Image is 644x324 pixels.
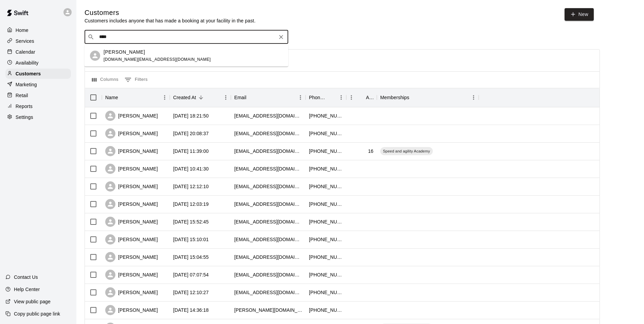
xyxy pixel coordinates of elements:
[5,79,71,90] a: Marketing
[196,93,206,102] button: Sort
[309,307,343,313] div: +18036034965
[85,30,288,44] div: Search customers by name or email
[16,114,33,121] p: Settings
[16,59,39,66] p: Availability
[234,130,302,137] div: gokulgondi@gmail.com
[16,27,29,34] p: Home
[16,38,34,44] p: Services
[309,236,343,243] div: +18033606730
[234,112,302,119] div: ptwobreilman@yahoo.com
[380,88,409,107] div: Memberships
[234,289,302,296] div: laurentruslow@gmail.com
[356,93,366,102] button: Sort
[102,88,170,107] div: Name
[234,148,302,155] div: dylanhern2009@gmail.com
[16,103,33,110] p: Reports
[276,32,286,42] button: Clear
[173,254,209,260] div: 2025-08-11 15:04:55
[306,88,346,107] div: Phone Number
[380,148,433,154] span: Speed and agility Academy
[85,8,256,17] h5: Customers
[173,218,209,225] div: 2025-08-13 15:52:45
[173,307,209,313] div: 2025-07-16 14:36:18
[173,130,209,137] div: 2025-09-03 20:08:37
[234,201,302,208] div: cjackson0473@gmail.com
[409,93,419,102] button: Sort
[85,17,256,24] p: Customers includes anyone that has made a booking at your facility in the past.
[377,88,479,107] div: Memberships
[105,164,158,174] div: [PERSON_NAME]
[309,183,343,190] div: +18039602249
[309,218,343,225] div: +18035138009
[173,183,209,190] div: 2025-08-29 12:12:10
[309,112,343,119] div: +13345467949
[234,88,246,107] div: Email
[173,148,209,155] div: 2025-09-03 11:39:00
[105,181,158,192] div: [PERSON_NAME]
[234,165,302,172] div: poettd9@gmail.com
[346,88,377,107] div: Age
[309,148,343,155] div: +18032100902
[368,148,373,155] div: 16
[90,74,120,85] button: Select columns
[309,165,343,172] div: +18436967805
[309,271,343,278] div: +17708001639
[105,88,118,107] div: Name
[105,128,158,139] div: [PERSON_NAME]
[5,58,71,68] a: Availability
[173,271,209,278] div: 2025-07-18 07:07:54
[118,93,128,102] button: Sort
[5,36,71,46] a: Services
[309,88,327,107] div: Phone Number
[105,234,158,245] div: [PERSON_NAME]
[309,130,343,137] div: +18033946801
[16,81,37,88] p: Marketing
[231,88,306,107] div: Email
[105,305,158,315] div: [PERSON_NAME]
[366,88,373,107] div: Age
[160,92,170,103] button: Menu
[5,47,71,57] a: Calendar
[380,147,433,155] div: Speed and agility Academy
[105,111,158,121] div: [PERSON_NAME]
[5,90,71,101] a: Retail
[104,49,145,56] p: [PERSON_NAME]
[14,298,51,305] p: View public page
[173,88,196,107] div: Created At
[5,69,71,79] a: Customers
[5,25,71,35] a: Home
[90,51,100,61] div: scott boris
[468,92,479,103] button: Menu
[105,146,158,156] div: [PERSON_NAME]
[105,270,158,280] div: [PERSON_NAME]
[173,289,209,296] div: 2025-07-17 12:10:27
[5,112,71,122] div: Settings
[309,254,343,260] div: +18036223743
[309,289,343,296] div: +18033519781
[170,88,231,107] div: Created At
[295,92,306,103] button: Menu
[234,254,302,260] div: wdougsaunders@gmail.com
[336,92,346,103] button: Menu
[234,236,302,243] div: lsgraham205@gmail.com
[14,310,60,317] p: Copy public page link
[105,199,158,209] div: [PERSON_NAME]
[246,93,256,102] button: Sort
[14,286,40,293] p: Help Center
[234,271,302,278] div: jldriver@gmail.com
[309,201,343,208] div: +18436320473
[16,70,41,77] p: Customers
[14,274,38,281] p: Contact Us
[16,92,28,99] p: Retail
[173,112,209,119] div: 2025-09-11 18:21:50
[173,236,209,243] div: 2025-08-11 15:10:01
[173,201,209,208] div: 2025-08-28 12:03:19
[5,101,71,111] div: Reports
[234,307,302,313] div: brad.shell@gmail.com
[234,218,302,225] div: mjonesjsm@gmail.com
